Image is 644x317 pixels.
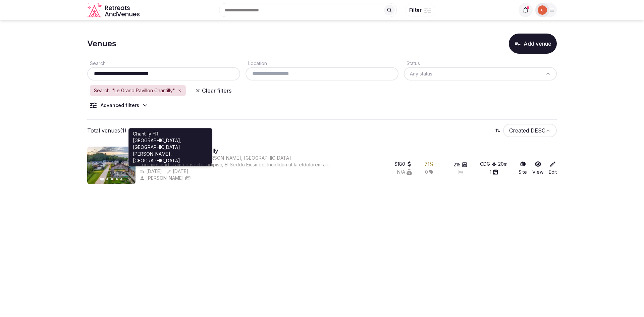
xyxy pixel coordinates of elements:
label: Location [246,60,267,66]
a: Visit the homepage [87,3,141,18]
button: N/A [397,169,412,175]
button: $180 [394,161,412,167]
button: Go to slide 4 [116,178,118,180]
button: Go to slide 2 [106,178,108,180]
button: CDG [480,161,497,167]
span: Search: "Le Grand Pavillon Chantilly" [94,87,175,94]
span: 0 [425,169,428,175]
span: [PERSON_NAME] [146,175,184,181]
div: 71 % [425,161,434,167]
button: Vineuil-[GEOGRAPHIC_DATA][PERSON_NAME], [GEOGRAPHIC_DATA] [140,155,291,161]
button: Clear filters [191,85,235,97]
button: [PERSON_NAME] [140,175,184,181]
label: Status [404,60,420,66]
h1: Venues [87,38,116,49]
div: Advanced filters [101,102,139,109]
div: 20 m [498,161,507,167]
img: Catalina [538,5,547,15]
p: Chantilly FR, [GEOGRAPHIC_DATA], [GEOGRAPHIC_DATA][PERSON_NAME], [GEOGRAPHIC_DATA] [133,130,208,164]
label: Search [87,60,106,66]
button: Add venue [509,34,557,54]
div: Loremipsumd si am consectet adipisc, El Seddo Eiusmodt Incididun ut la etdolorem ali enimadmini v... [140,161,336,168]
button: 215 [453,161,467,168]
button: 20m [498,161,507,167]
button: Go to slide 1 [100,178,104,180]
svg: Retreats and Venues company logo [87,3,141,18]
button: Go to slide 3 [111,178,113,180]
span: 215 [453,161,461,168]
a: Edit [549,161,557,175]
img: Featured image for Le Grand Pavillon Chantilly [87,147,136,184]
button: [DATE] [166,168,189,175]
a: View [532,161,543,175]
p: Total venues (1) [87,127,126,134]
button: [DATE] [140,168,162,175]
button: 1 [490,169,498,175]
a: Site [519,161,527,175]
span: Filter [409,7,422,13]
button: Filter [405,4,435,16]
button: 71% [425,161,434,167]
button: Go to slide 5 [120,178,122,180]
